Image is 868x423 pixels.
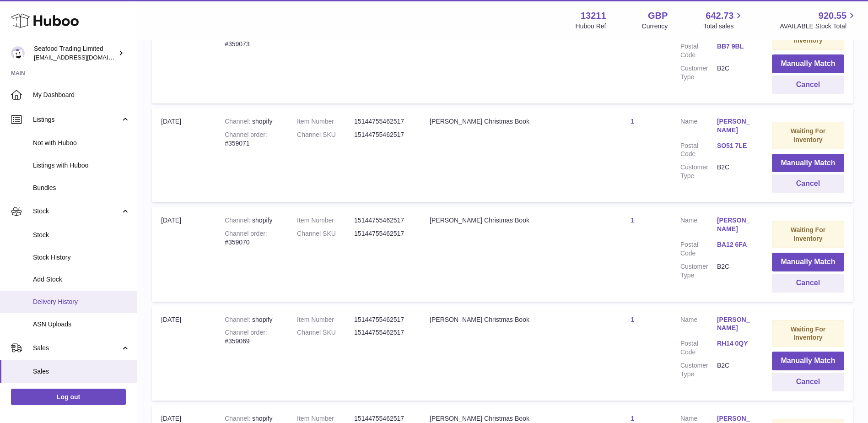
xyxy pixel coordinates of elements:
[703,22,744,31] span: Total sales
[297,315,354,324] dt: Item Number
[33,298,130,306] span: Delivery History
[354,328,411,337] dd: 15144755462517
[152,108,216,202] td: [DATE]
[703,10,744,31] a: 642.73 Total sales
[772,76,844,94] button: Cancel
[680,262,717,280] dt: Customer Type
[33,275,130,284] span: Add Stock
[717,117,754,135] a: [PERSON_NAME]
[11,389,126,405] a: Log out
[706,10,733,22] span: 642.73
[34,44,116,62] div: Seafood Trading Limited
[717,64,754,81] dd: B2C
[152,207,216,301] td: [DATE]
[680,117,717,137] dt: Name
[791,226,825,242] strong: Waiting For Inventory
[225,130,279,148] div: #359071
[717,216,754,233] a: [PERSON_NAME]
[152,9,216,103] td: [DATE]
[33,207,120,216] span: Stock
[354,414,411,423] dd: 15144755462517
[680,339,717,357] dt: Postal Code
[780,22,857,31] span: AVAILABLE Stock Total
[225,315,279,324] div: shopify
[225,230,267,237] strong: Channel order
[430,216,585,225] div: [PERSON_NAME] Christmas Book
[225,328,279,346] div: #359069
[297,216,354,225] dt: Item Number
[576,22,606,31] div: Huboo Ref
[225,118,252,125] strong: Channel
[680,240,717,258] dt: Postal Code
[33,161,130,170] span: Listings with Huboo
[354,315,411,324] dd: 15144755462517
[791,127,825,143] strong: Waiting For Inventory
[33,344,120,352] span: Sales
[33,253,130,262] span: Stock History
[631,217,634,224] a: 1
[297,229,354,238] dt: Channel SKU
[772,352,844,370] button: Manually Match
[680,163,717,180] dt: Customer Type
[354,130,411,139] dd: 15144755462517
[717,315,754,333] a: [PERSON_NAME]
[772,274,844,293] button: Cancel
[717,339,754,348] a: RH14 0QY
[631,118,634,125] a: 1
[297,414,354,423] dt: Item Number
[33,91,130,99] span: My Dashboard
[33,320,130,329] span: ASN Uploads
[225,216,279,225] div: shopify
[225,329,267,336] strong: Channel order
[430,117,585,126] div: [PERSON_NAME] Christmas Book
[772,174,844,193] button: Cancel
[430,414,585,423] div: [PERSON_NAME] Christmas Book
[297,117,354,126] dt: Item Number
[33,139,130,147] span: Not with Huboo
[772,154,844,173] button: Manually Match
[780,10,857,31] a: 920.55 AVAILABLE Stock Total
[33,367,130,376] span: Sales
[717,361,754,379] dd: B2C
[680,361,717,379] dt: Customer Type
[631,415,634,422] a: 1
[225,229,279,247] div: #359070
[772,373,844,391] button: Cancel
[680,42,717,60] dt: Postal Code
[717,163,754,180] dd: B2C
[631,316,634,323] a: 1
[581,10,606,22] strong: 13211
[225,316,252,323] strong: Channel
[225,415,252,422] strong: Channel
[642,22,668,31] div: Currency
[33,115,120,124] span: Listings
[297,130,354,139] dt: Channel SKU
[680,216,717,236] dt: Name
[152,306,216,401] td: [DATE]
[225,117,279,126] div: shopify
[11,46,25,60] img: online@rickstein.com
[791,325,825,342] strong: Waiting For Inventory
[297,328,354,337] dt: Channel SKU
[33,184,130,192] span: Bundles
[772,253,844,271] button: Manually Match
[354,216,411,225] dd: 15144755462517
[680,141,717,159] dt: Postal Code
[819,10,846,22] span: 920.55
[225,217,252,224] strong: Channel
[354,117,411,126] dd: 15144755462517
[772,54,844,73] button: Manually Match
[225,131,267,138] strong: Channel order
[34,54,135,61] span: [EMAIL_ADDRESS][DOMAIN_NAME]
[717,42,754,51] a: BB7 9BL
[225,414,279,423] div: shopify
[717,262,754,280] dd: B2C
[648,10,668,22] strong: GBP
[354,229,411,238] dd: 15144755462517
[680,315,717,335] dt: Name
[33,231,130,239] span: Stock
[430,315,585,324] div: [PERSON_NAME] Christmas Book
[717,240,754,249] a: BA12 6FA
[680,64,717,81] dt: Customer Type
[717,141,754,150] a: SO51 7LE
